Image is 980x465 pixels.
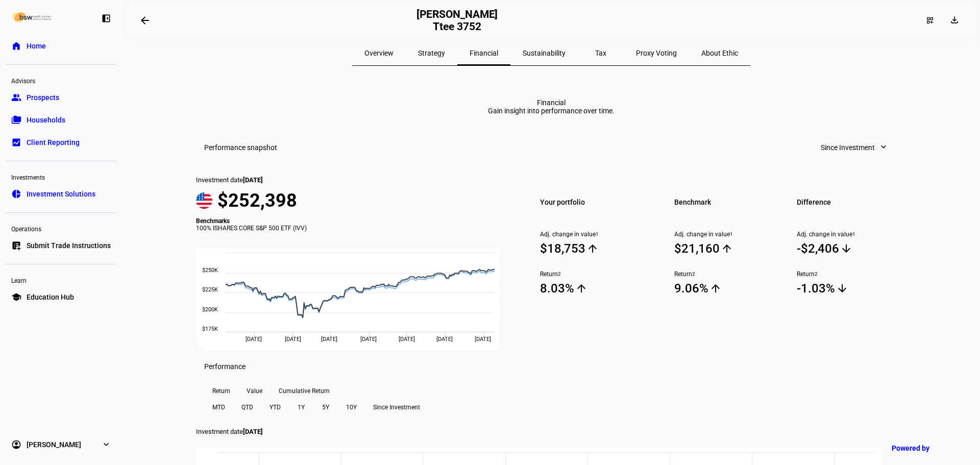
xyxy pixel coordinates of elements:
[949,15,960,25] mat-icon: download
[271,383,338,399] button: Cumulative Return
[298,399,305,415] span: 1Y
[692,271,695,278] sup: 2
[11,439,21,450] eth-mat-symbol: account_circle
[674,271,784,278] span: Return
[27,92,59,103] span: Prospects
[709,282,722,295] mat-icon: arrow_upward
[285,336,301,342] span: [DATE]
[701,50,738,57] span: About Ethic
[11,41,21,51] eth-mat-symbol: home
[540,271,650,278] span: Return
[212,383,230,399] span: Return
[797,271,906,278] span: Return
[196,225,511,232] div: 100% ISHARES CORE S&P 500 ETF (IVV)
[488,99,615,107] div: Financial
[418,50,445,57] span: Strategy
[241,399,253,415] span: QTD
[204,143,277,152] h3: Performance snapshot
[11,240,21,251] eth-mat-symbol: list_alt_add
[815,271,818,278] sup: 2
[373,399,420,415] span: Since Investment
[878,142,889,152] mat-icon: expand_more
[6,184,116,204] a: pie_chartInvestment Solutions
[887,438,965,457] a: Powered by
[217,190,297,211] span: $252,398
[797,281,906,296] span: -1.03%
[11,137,21,148] eth-mat-symbol: bid_landscape
[338,399,365,415] button: 10Y
[674,281,784,296] span: 9.06%
[360,336,377,342] span: [DATE]
[196,99,906,115] eth-report-page-title: Financial
[488,107,615,115] div: Gain insight into performance over time.
[202,306,218,313] text: $200K
[196,428,906,435] p: Investment date
[540,231,650,238] span: Adj. change in value
[540,281,650,296] span: 8.03%
[852,231,855,238] sup: 1
[730,231,733,238] sup: 1
[436,336,453,342] span: [DATE]
[6,36,116,56] a: homeHome
[233,399,261,415] button: QTD
[27,240,111,251] span: Submit Trade Instructions
[575,282,587,295] mat-icon: arrow_upward
[247,383,262,399] span: Value
[412,8,502,33] h2: [PERSON_NAME] Ttee 3752
[540,241,585,256] div: $18,753
[322,399,329,415] span: 5Y
[540,195,650,209] span: Your portfolio
[6,87,116,108] a: groupProspects
[797,195,906,209] span: Difference
[27,439,81,450] span: [PERSON_NAME]
[101,439,111,450] eth-mat-symbol: expand_more
[926,16,934,25] mat-icon: dashboard_customize
[27,137,80,148] span: Client Reporting
[797,241,906,256] span: -$2,406
[6,132,116,153] a: bid_landscapeClient Reporting
[399,336,415,342] span: [DATE]
[27,41,46,51] span: Home
[596,231,599,238] sup: 1
[139,14,151,27] mat-icon: arrow_backwards
[11,292,21,302] eth-mat-symbol: school
[523,50,566,57] span: Sustainability
[313,399,338,415] button: 5Y
[27,292,74,302] span: Education Hub
[6,110,116,130] a: folder_copyHouseholds
[346,399,357,415] span: 10Y
[279,383,330,399] span: Cumulative Return
[246,336,262,342] span: [DATE]
[821,137,875,158] span: Since Investment
[196,176,511,184] div: Investment date
[840,242,852,255] mat-icon: arrow_downward
[27,115,65,125] span: Households
[674,231,784,238] span: Adj. change in value
[261,399,289,415] button: YTD
[365,399,428,415] button: Since Investment
[797,231,906,238] span: Adj. change in value
[202,267,218,274] text: $250K
[243,176,263,184] span: [DATE]
[101,13,111,23] eth-mat-symbol: left_panel_close
[289,399,313,415] button: 1Y
[6,73,116,87] div: Advisors
[243,428,263,435] span: [DATE]
[202,286,218,293] text: $225K
[11,189,21,199] eth-mat-symbol: pie_chart
[11,92,21,103] eth-mat-symbol: group
[269,399,281,415] span: YTD
[212,399,225,415] span: MTD
[595,50,606,57] span: Tax
[11,115,21,125] eth-mat-symbol: folder_copy
[6,221,116,235] div: Operations
[558,271,561,278] sup: 2
[204,383,238,399] button: Return
[674,195,784,209] span: Benchmark
[202,326,218,332] text: $175K
[636,50,677,57] span: Proxy Voting
[238,383,271,399] button: Value
[196,217,511,225] div: Benchmarks
[6,273,116,287] div: Learn
[27,189,95,199] span: Investment Solutions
